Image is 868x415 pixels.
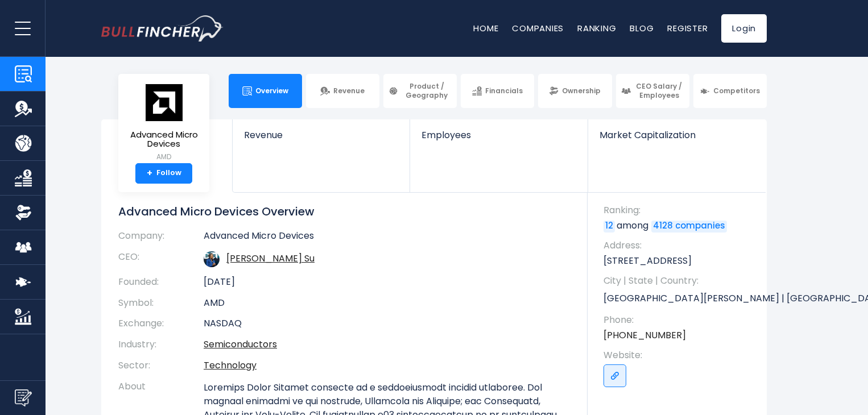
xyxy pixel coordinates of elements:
a: Register [667,22,708,34]
td: AMD [204,293,571,314]
a: Competitors [693,74,767,108]
span: Employees [421,130,576,140]
small: AMD [127,152,200,162]
strong: + [147,168,152,179]
span: Website: [604,349,755,362]
p: among [604,219,755,232]
span: Financials [485,86,523,96]
span: CEO Salary / Employees [634,82,684,99]
a: Go to link [604,364,626,387]
th: Company: [118,230,204,247]
th: Founded: [118,272,204,293]
th: Exchange: [118,313,204,334]
a: Overview [229,74,302,108]
a: CEO Salary / Employees [616,74,689,108]
a: [PHONE_NUMBER] [604,329,686,342]
a: Semiconductors [204,338,277,351]
span: City | State | Country: [604,275,755,287]
a: Financials [461,74,534,108]
span: Revenue [244,130,398,140]
span: Competitors [713,86,760,96]
th: Industry: [118,334,204,355]
span: Ranking: [604,204,755,217]
p: [STREET_ADDRESS] [604,255,755,267]
a: Employees [410,119,587,160]
a: Companies [512,22,564,34]
td: NASDAQ [204,313,571,334]
th: Sector: [118,355,204,376]
a: Revenue [233,119,410,160]
span: Market Capitalization [600,130,754,140]
a: Revenue [306,74,379,108]
img: bullfincher logo [101,15,224,42]
td: Advanced Micro Devices [204,230,571,247]
a: Product / Geography [383,74,457,108]
h1: Advanced Micro Devices Overview [118,204,571,219]
a: 4128 companies [651,221,727,232]
span: Product / Geography [402,82,452,99]
a: Blog [630,22,654,34]
p: [GEOGRAPHIC_DATA][PERSON_NAME] | [GEOGRAPHIC_DATA] | US [604,290,755,307]
a: ceo [226,252,315,265]
span: Ownership [562,86,601,96]
span: Phone: [604,314,755,326]
th: Symbol: [118,293,204,314]
td: [DATE] [204,272,571,293]
a: Login [721,14,767,43]
a: 12 [604,221,615,232]
img: Ownership [15,204,32,221]
th: CEO: [118,247,204,272]
span: Advanced Micro Devices [127,130,200,149]
span: Revenue [333,86,365,96]
a: Ownership [538,74,611,108]
a: Go to homepage [101,15,224,42]
a: +Follow [135,163,192,184]
a: Ranking [577,22,616,34]
a: Advanced Micro Devices AMD [127,83,201,163]
a: Market Capitalization [588,119,766,160]
span: Address: [604,239,755,252]
img: lisa-su.jpg [204,251,220,267]
span: Overview [255,86,288,96]
a: Home [473,22,498,34]
a: Technology [204,359,257,372]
